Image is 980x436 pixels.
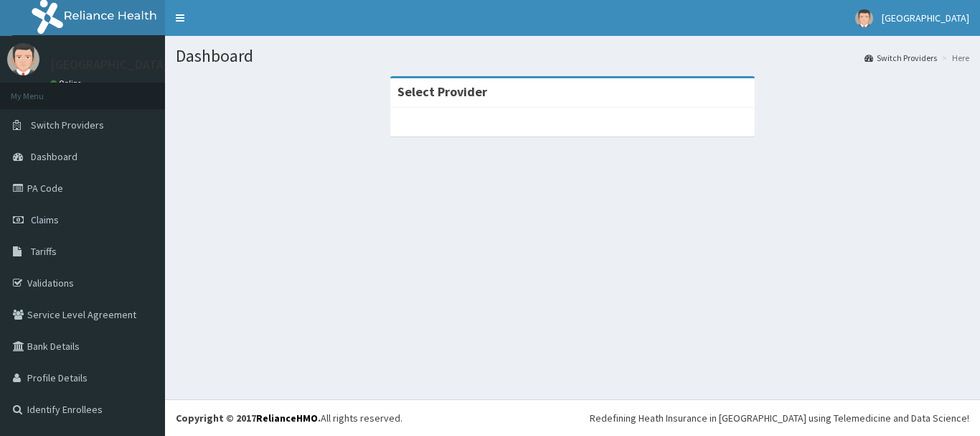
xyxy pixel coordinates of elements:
a: RelianceHMO [256,412,318,425]
li: Here [938,52,969,64]
img: User Image [855,9,873,27]
span: Dashboard [31,150,77,163]
span: Switch Providers [31,119,104,131]
img: User Image [7,43,39,75]
span: Tariffs [31,245,57,258]
div: Redefining Heath Insurance in [GEOGRAPHIC_DATA] using Telemedicine and Data Science! [590,411,969,425]
strong: Select Provider [397,83,487,100]
p: [GEOGRAPHIC_DATA] [50,58,169,71]
span: Claims [31,213,59,226]
a: Online [50,78,85,88]
span: [GEOGRAPHIC_DATA] [882,11,969,24]
strong: Copyright © 2017 . [176,412,321,425]
a: Switch Providers [864,52,937,64]
h1: Dashboard [176,47,969,65]
footer: All rights reserved. [165,399,980,436]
